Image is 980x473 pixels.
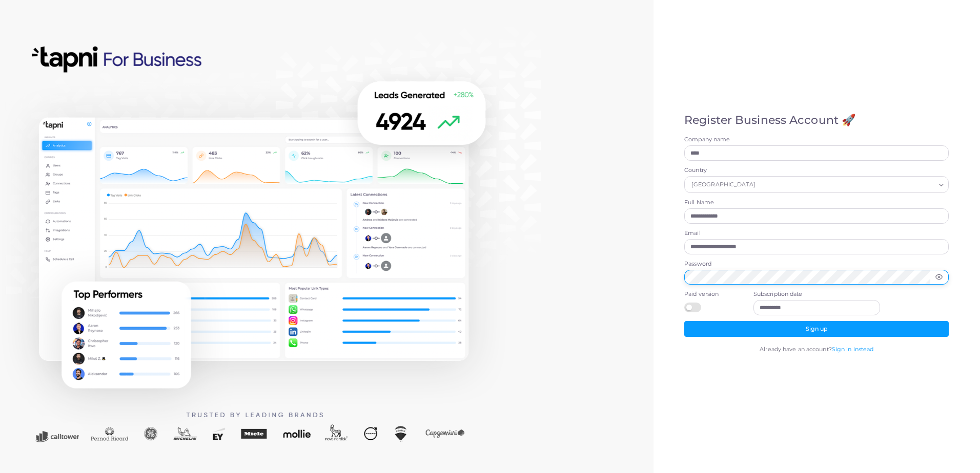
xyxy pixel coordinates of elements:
label: Paid version [684,290,742,298]
h4: Register Business Account 🚀 [684,114,949,127]
label: Subscription date [753,290,880,298]
label: Company name [684,136,949,144]
label: Full Name [684,199,949,207]
label: Password [684,260,949,268]
label: Email [684,229,949,238]
span: Already have an account? [760,346,832,353]
span: [GEOGRAPHIC_DATA] [690,180,757,190]
label: Country [684,166,949,175]
input: Search for option [758,179,935,190]
div: Search for option [684,176,949,192]
a: Sign in instead [832,346,874,353]
button: Sign up [684,321,949,336]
